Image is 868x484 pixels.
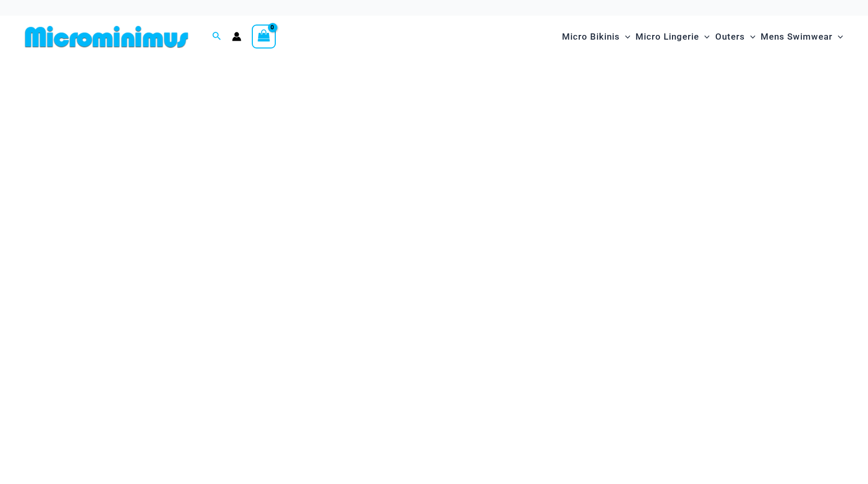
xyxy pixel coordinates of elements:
[633,21,712,53] a: Micro LingerieMenu ToggleMenu Toggle
[758,21,846,53] a: Mens SwimwearMenu ToggleMenu Toggle
[212,30,222,43] a: Search icon link
[562,23,620,50] span: Micro Bikinis
[833,23,843,50] span: Menu Toggle
[232,32,241,41] a: Account icon link
[635,23,699,50] span: Micro Lingerie
[558,19,847,54] nav: Site Navigation
[761,23,833,50] span: Mens Swimwear
[715,23,745,50] span: Outers
[21,25,192,49] img: MM SHOP LOGO FLAT
[713,21,758,53] a: OutersMenu ToggleMenu Toggle
[252,25,276,49] a: View Shopping Cart, empty
[620,23,630,50] span: Menu Toggle
[559,21,633,53] a: Micro BikinisMenu ToggleMenu Toggle
[745,23,755,50] span: Menu Toggle
[699,23,710,50] span: Menu Toggle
